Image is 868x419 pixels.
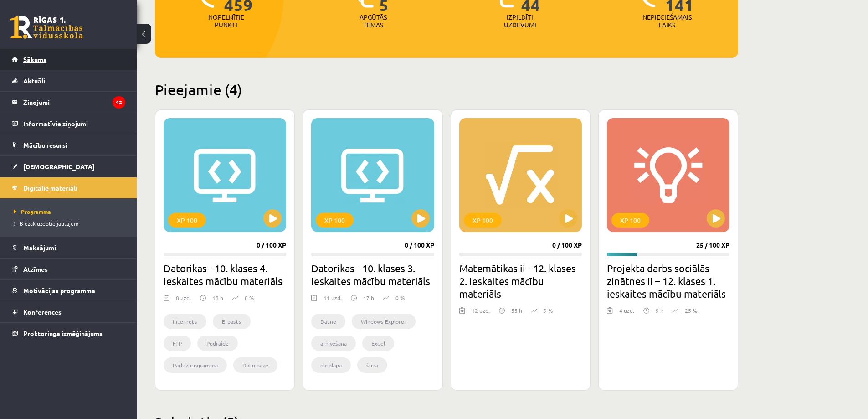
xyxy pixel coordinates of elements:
[23,265,48,273] span: Atzīmes
[23,184,77,192] span: Digitālie materiāli
[511,306,522,315] p: 55 h
[502,13,538,29] p: Izpildīti uzdevumi
[23,113,125,134] legend: Informatīvie ziņojumi
[12,237,125,258] a: Maksājumi
[619,306,634,320] div: 4 uzd.
[316,213,354,228] div: XP 100
[464,213,502,228] div: XP 100
[164,357,227,373] li: Pārlūkprogramma
[459,262,582,300] h2: Matemātikas ii - 12. klases 2. ieskaites mācību materiāls
[311,262,434,287] h2: Datorikas - 10. klases 3. ieskaites mācību materiāls
[245,294,254,302] p: 0 %
[656,306,663,315] p: 9 h
[176,294,191,307] div: 8 uzd.
[607,262,729,300] h2: Projekta darbs sociālās zinātnes ii – 12. klases 1. ieskaites mācību materiāls
[113,96,125,109] i: 42
[197,336,238,351] li: Podraide
[23,162,95,171] span: [DEMOGRAPHIC_DATA]
[23,141,67,149] span: Mācību resursi
[12,49,125,70] a: Sākums
[23,77,45,85] span: Aktuāli
[155,81,738,98] h2: Pieejamie (4)
[23,92,125,113] legend: Ziņojumi
[23,55,46,63] span: Sākums
[164,336,191,351] li: FTP
[12,280,125,301] a: Motivācijas programma
[12,134,125,155] a: Mācību resursi
[357,357,387,373] li: šūna
[324,294,342,307] div: 11 uzd.
[14,219,128,228] a: Biežāk uzdotie jautājumi
[168,213,206,228] div: XP 100
[472,306,490,320] div: 12 uzd.
[212,294,223,302] p: 18 h
[395,294,405,302] p: 0 %
[14,208,51,215] span: Programma
[685,306,697,315] p: 25 %
[311,314,345,329] li: Datne
[14,207,128,216] a: Programma
[14,220,80,227] span: Biežāk uzdotie jautājumi
[544,306,553,315] p: 9 %
[12,259,125,279] a: Atzīmes
[12,70,125,91] a: Aktuāli
[362,336,394,351] li: Excel
[23,286,95,295] span: Motivācijas programma
[10,16,83,39] a: Rīgas 1. Tālmācības vidusskola
[213,314,251,329] li: E-pasts
[12,92,125,113] a: Ziņojumi42
[164,314,206,329] li: Internets
[12,301,125,322] a: Konferences
[311,357,351,373] li: darblapa
[23,237,125,258] legend: Maksājumi
[355,13,391,29] p: Apgūtās tēmas
[311,336,356,351] li: arhivēšana
[208,13,244,29] p: Nopelnītie punkti
[23,329,103,337] span: Proktoringa izmēģinājums
[12,156,125,177] a: [DEMOGRAPHIC_DATA]
[164,262,286,287] h2: Datorikas - 10. klases 4. ieskaites mācību materiāls
[12,323,125,344] a: Proktoringa izmēģinājums
[642,13,692,29] p: Nepieciešamais laiks
[611,213,649,228] div: XP 100
[363,294,374,302] p: 17 h
[12,113,125,134] a: Informatīvie ziņojumi
[23,308,62,316] span: Konferences
[233,357,277,373] li: Datu bāze
[12,177,125,198] a: Digitālie materiāli
[352,314,416,329] li: Windows Explorer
